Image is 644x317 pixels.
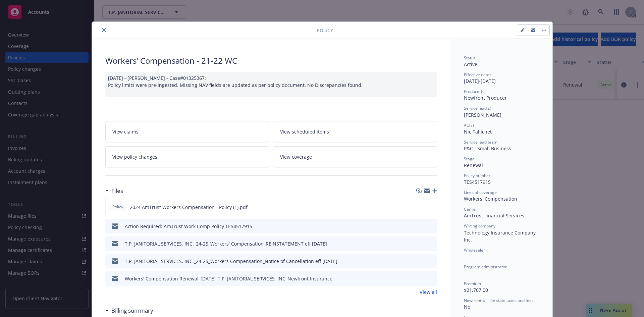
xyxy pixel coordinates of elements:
div: T.P. JANITORIAL SERVICES, INC._24-25_Workers' Compensation_REINSTATEMENT eff [DATE] [125,240,327,247]
span: View claims [112,128,139,135]
button: preview file [428,204,434,211]
h3: Billing summary [111,306,153,315]
button: download file [417,204,423,211]
a: View policy changes [105,146,269,167]
div: Workers' Compensation [464,195,539,202]
div: [DATE] - [DATE] [464,72,539,85]
span: - [464,270,466,276]
button: preview file [428,223,434,230]
div: Billing summary [105,306,153,315]
span: P&C - Small Business [464,145,511,152]
span: Policy number [464,173,490,178]
span: $21,707.00 [464,287,488,293]
button: download file [418,223,423,230]
div: Files [105,187,123,195]
span: Producer(s) [464,89,486,94]
a: View all [420,288,437,296]
span: 2024 AmTrust Workers Compensation - Policy (1).pdf [130,204,248,211]
span: Stage [464,156,475,162]
span: Writing company [464,223,495,229]
span: Carrier [464,206,477,212]
span: Effective dates [464,72,491,77]
span: Policy [111,204,124,210]
button: close [100,26,108,34]
div: T.P. JANITORIAL SERVICES, INC._24-25_Workers Compensation_Notice of Cancellation eff [DATE] [125,258,337,265]
span: View coverage [280,153,312,160]
span: View policy changes [112,153,157,160]
span: Active [464,61,477,67]
span: Lines of coverage [464,190,497,195]
h3: Files [111,187,123,195]
button: preview file [428,240,434,247]
span: [PERSON_NAME] [464,112,501,118]
div: Workers' Compensation - 21-22 WC [105,55,437,66]
span: AC(s) [464,122,474,128]
span: Newfront will file state taxes and fees [464,298,534,303]
span: Newfront Producer [464,95,507,101]
span: AmTrust Financial Services [464,212,524,219]
span: Service lead team [464,139,497,145]
span: Premium [464,281,481,286]
span: Policy [317,27,333,34]
span: Renewal [464,162,483,168]
span: No [464,304,470,310]
span: Program administrator [464,264,507,270]
span: View scheduled items [280,128,329,135]
button: preview file [428,275,434,282]
button: download file [418,275,423,282]
span: Technology Insurance Company, Inc. [464,229,538,243]
span: TES4517915 [464,179,491,185]
a: View coverage [273,146,437,167]
span: Service lead(s) [464,105,491,111]
div: Workers' Compensation Renewal_[DATE]_T.P. JANITORIAL SERVICES, INC_Newfront Insurance [125,275,332,282]
a: View scheduled items [273,121,437,142]
span: - [464,253,466,260]
button: download file [418,240,423,247]
button: preview file [428,258,434,265]
span: Wholesaler [464,247,485,253]
span: Status [464,55,476,61]
span: Nic Tallichet [464,128,492,135]
div: [DATE] - [PERSON_NAME] - Case#01325367: Policy limits were pre-ingested. Missing NAV fields are u... [105,72,437,97]
div: Action Required: AmTrust Work Comp Policy TES4517915 [125,223,252,230]
button: download file [418,258,423,265]
a: View claims [105,121,269,142]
